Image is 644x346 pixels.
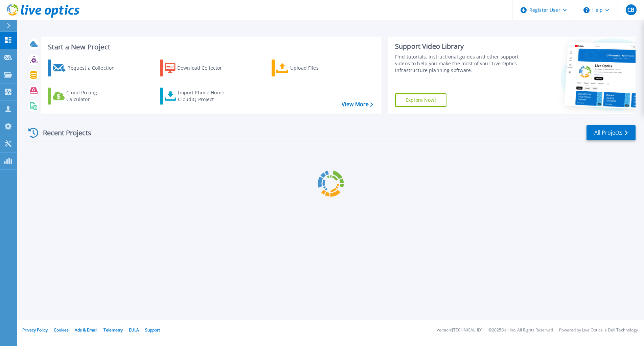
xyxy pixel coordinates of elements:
a: Privacy Policy [22,327,48,333]
li: Version: [TECHNICAL_ID] [437,328,482,332]
span: CB [627,7,634,13]
div: Cloud Pricing Calculator [66,89,120,103]
a: Telemetry [103,327,123,333]
a: Explore Now! [395,93,446,107]
div: Recent Projects [26,124,100,141]
a: Request a Collection [48,60,123,76]
div: Find tutorials, instructional guides and other support videos to help you make the most of your L... [395,53,521,74]
a: Upload Files [272,60,347,76]
a: Download Collector [160,60,235,76]
div: Upload Files [290,61,344,75]
div: Download Collector [177,61,231,75]
a: Ads & Email [75,327,97,333]
li: © 2025 Dell Inc. All Rights Reserved [488,328,553,332]
a: EULA [129,327,139,333]
li: Powered by Live Optics, a Dell Technology [559,328,638,332]
h3: Start a New Project [48,43,373,51]
a: Cookies [54,327,69,333]
a: View More [342,101,373,108]
a: Support [145,327,160,333]
div: Import Phone Home CloudIQ Project [178,89,231,103]
div: Support Video Library [395,42,521,51]
div: Request a Collection [67,61,121,75]
a: All Projects [586,125,636,140]
a: Cloud Pricing Calculator [48,88,123,105]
